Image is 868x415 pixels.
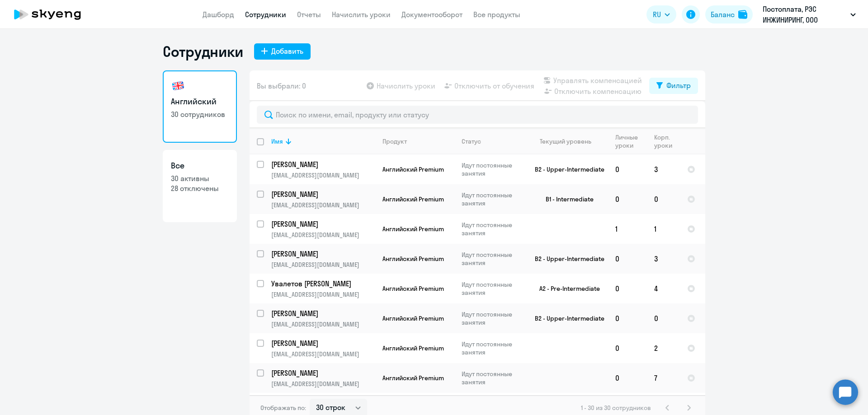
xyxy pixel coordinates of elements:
[647,274,680,303] td: 4
[382,225,444,233] span: Английский Premium
[382,374,444,382] span: Английский Premium
[382,314,444,322] span: Английский Premium
[382,284,444,293] span: Английский Premium
[647,154,680,184] td: 3
[646,5,676,23] button: RU
[462,137,481,145] div: Статус
[271,279,373,289] p: Увалетов [PERSON_NAME]
[171,183,229,193] p: 28 отключены
[297,10,321,19] a: Отчеты
[524,184,608,214] td: B1 - Intermediate
[653,9,661,20] span: RU
[203,10,234,19] a: Дашборд
[615,133,641,149] div: Личные уроки
[654,133,679,149] div: Корп. уроки
[260,404,306,412] span: Отображать по:
[254,43,311,60] button: Добавить
[608,333,647,363] td: 0
[271,137,283,145] div: Имя
[608,274,647,303] td: 0
[758,4,860,25] button: Постоплата, РЭС ИНЖИНИРИНГ, ООО
[382,137,407,145] div: Продукт
[171,109,229,119] p: 30 сотрудников
[271,308,375,318] a: [PERSON_NAME]
[171,173,229,183] p: 30 активны
[271,189,375,199] a: [PERSON_NAME]
[271,261,375,269] p: [EMAIL_ADDRESS][DOMAIN_NAME]
[171,79,185,93] img: english
[647,363,680,393] td: 7
[666,80,691,91] div: Фильтр
[271,290,375,298] p: [EMAIL_ADDRESS][DOMAIN_NAME]
[257,80,306,91] span: Вы выбрали: 0
[271,249,375,259] a: [PERSON_NAME]
[271,380,375,388] p: [EMAIL_ADDRESS][DOMAIN_NAME]
[738,10,747,19] img: balance
[271,308,373,318] p: [PERSON_NAME]
[163,70,237,143] a: Английский30 сотрудников
[382,344,444,352] span: Английский Premium
[382,195,444,203] span: Английский Premium
[271,201,375,209] p: [EMAIL_ADDRESS][DOMAIN_NAME]
[647,214,680,244] td: 1
[271,159,373,169] p: [PERSON_NAME]
[382,255,444,263] span: Английский Premium
[462,280,524,297] p: Идут постоянные занятия
[163,150,237,222] a: Все30 активны28 отключены
[608,214,647,244] td: 1
[608,184,647,214] td: 0
[462,137,524,145] div: Статус
[271,171,375,179] p: [EMAIL_ADDRESS][DOMAIN_NAME]
[524,154,608,184] td: B2 - Upper-Intermediate
[382,137,454,145] div: Продукт
[245,10,286,19] a: Сотрудники
[271,350,375,358] p: [EMAIL_ADDRESS][DOMAIN_NAME]
[462,310,524,326] p: Идут постоянные занятия
[647,244,680,274] td: 3
[271,219,373,229] p: [PERSON_NAME]
[647,333,680,363] td: 2
[271,189,373,199] p: [PERSON_NAME]
[257,106,698,124] input: Поиск по имени, email, продукту или статусу
[271,338,373,348] p: [PERSON_NAME]
[524,244,608,274] td: B2 - Upper-Intermediate
[524,303,608,333] td: B2 - Upper-Intermediate
[581,404,651,412] span: 1 - 30 из 30 сотрудников
[647,303,680,333] td: 0
[271,231,375,239] p: [EMAIL_ADDRESS][DOMAIN_NAME]
[524,274,608,303] td: A2 - Pre-Intermediate
[473,10,520,19] a: Все продукты
[271,338,375,348] a: [PERSON_NAME]
[271,368,373,378] p: [PERSON_NAME]
[705,5,753,23] button: Балансbalance
[608,154,647,184] td: 0
[608,363,647,393] td: 0
[462,251,524,267] p: Идут постоянные занятия
[163,42,243,61] h1: Сотрудники
[462,221,524,237] p: Идут постоянные занятия
[462,340,524,356] p: Идут постоянные занятия
[531,137,608,145] div: Текущий уровень
[462,370,524,386] p: Идут постоянные занятия
[763,4,847,25] p: Постоплата, РЭС ИНЖИНИРИНГ, ООО
[462,161,524,177] p: Идут постоянные занятия
[271,249,373,259] p: [PERSON_NAME]
[711,9,735,20] div: Баланс
[608,244,647,274] td: 0
[171,160,229,172] h3: Все
[401,10,462,19] a: Документооборот
[382,165,444,173] span: Английский Premium
[271,46,303,56] div: Добавить
[649,78,698,94] button: Фильтр
[271,219,375,229] a: [PERSON_NAME]
[271,279,375,289] a: Увалетов [PERSON_NAME]
[271,320,375,328] p: [EMAIL_ADDRESS][DOMAIN_NAME]
[608,303,647,333] td: 0
[654,133,674,149] div: Корп. уроки
[271,368,375,378] a: [PERSON_NAME]
[540,137,591,145] div: Текущий уровень
[332,10,391,19] a: Начислить уроки
[647,184,680,214] td: 0
[615,133,646,149] div: Личные уроки
[271,159,375,169] a: [PERSON_NAME]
